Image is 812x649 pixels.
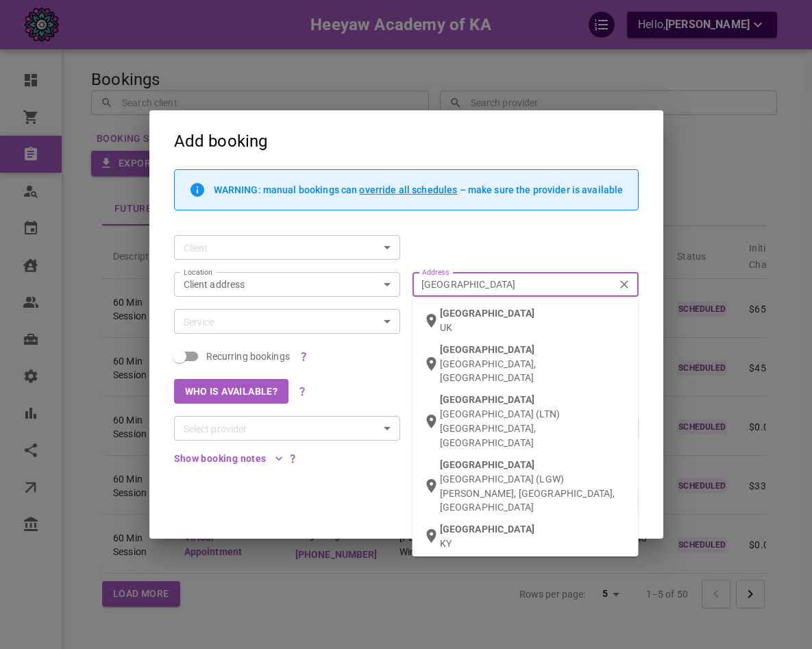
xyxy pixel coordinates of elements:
[440,524,535,535] span: [GEOGRAPHIC_DATA]
[378,312,397,331] button: Open
[174,379,289,404] button: Who is available?
[422,267,449,278] label: Address
[184,267,212,278] label: Location
[440,408,560,419] span: [GEOGRAPHIC_DATA] (LTN)
[184,278,391,291] div: Client address
[615,275,634,294] button: Clear
[440,344,535,355] span: [GEOGRAPHIC_DATA]
[440,459,535,470] span: [GEOGRAPHIC_DATA]
[440,394,535,405] span: [GEOGRAPHIC_DATA]
[298,351,309,362] svg: Recurring bookings are NOT packages
[174,454,283,463] button: Show booking notes
[378,238,397,257] button: Open
[214,184,624,195] p: WARNING: manual bookings can – make sure the provider is available
[440,487,628,514] p: [PERSON_NAME], [GEOGRAPHIC_DATA], [GEOGRAPHIC_DATA]
[149,110,663,169] h2: Add booking
[297,386,308,397] svg: Use the Smart Clusters functionality to find the most suitable provider for the selected service ...
[287,453,298,464] svg: These notes are public and visible to admins, managers, providers and clients
[440,308,535,319] span: [GEOGRAPHIC_DATA]
[440,321,628,334] p: UK
[359,184,457,195] span: override all schedules
[440,537,628,550] p: KY
[440,357,628,384] p: [GEOGRAPHIC_DATA], [GEOGRAPHIC_DATA]
[178,239,356,256] input: Type to search
[440,421,628,449] p: [GEOGRAPHIC_DATA], [GEOGRAPHIC_DATA]
[206,350,290,363] span: Recurring bookings
[416,275,621,293] input: AddressClear
[440,474,564,485] span: [GEOGRAPHIC_DATA] (LGW)
[378,419,397,438] button: Open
